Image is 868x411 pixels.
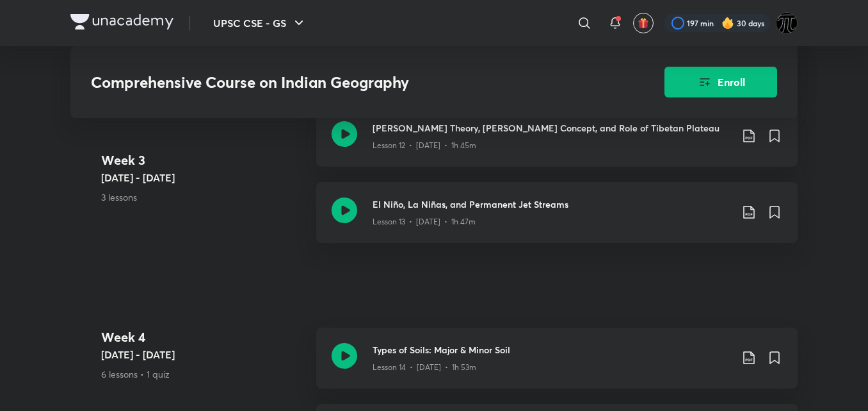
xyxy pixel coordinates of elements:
img: Company Logo [70,14,173,29]
img: Watcher [776,12,798,34]
button: UPSC CSE - GS [205,10,314,36]
h3: Types of Soils: Major & Minor Soil [373,343,731,356]
p: 3 lessons [101,190,306,204]
p: 6 lessons • 1 quiz [101,367,306,381]
img: avatar [638,17,649,29]
p: Lesson 13 • [DATE] • 1h 47m [373,216,476,228]
a: [PERSON_NAME] Theory, [PERSON_NAME] Concept, and Role of Tibetan PlateauLesson 12 • [DATE] • 1h 45m [316,106,798,182]
h4: Week 3 [101,151,306,170]
p: Lesson 12 • [DATE] • 1h 45m [373,140,476,151]
button: Enroll [664,67,777,97]
h3: [PERSON_NAME] Theory, [PERSON_NAME] Concept, and Role of Tibetan Plateau [373,121,731,135]
a: Company Logo [70,14,173,33]
h5: [DATE] - [DATE] [101,347,306,362]
a: El Niño, La Niñas, and Permanent Jet StreamsLesson 13 • [DATE] • 1h 47m [316,182,798,258]
h4: Week 4 [101,328,306,347]
button: avatar [633,13,654,33]
img: streak [721,17,734,29]
h3: Comprehensive Course on Indian Geography [91,73,592,92]
p: Lesson 14 • [DATE] • 1h 53m [373,362,476,373]
h5: [DATE] - [DATE] [101,170,306,185]
a: Types of Soils: Major & Minor SoilLesson 14 • [DATE] • 1h 53m [316,328,798,404]
h3: El Niño, La Niñas, and Permanent Jet Streams [373,197,731,211]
